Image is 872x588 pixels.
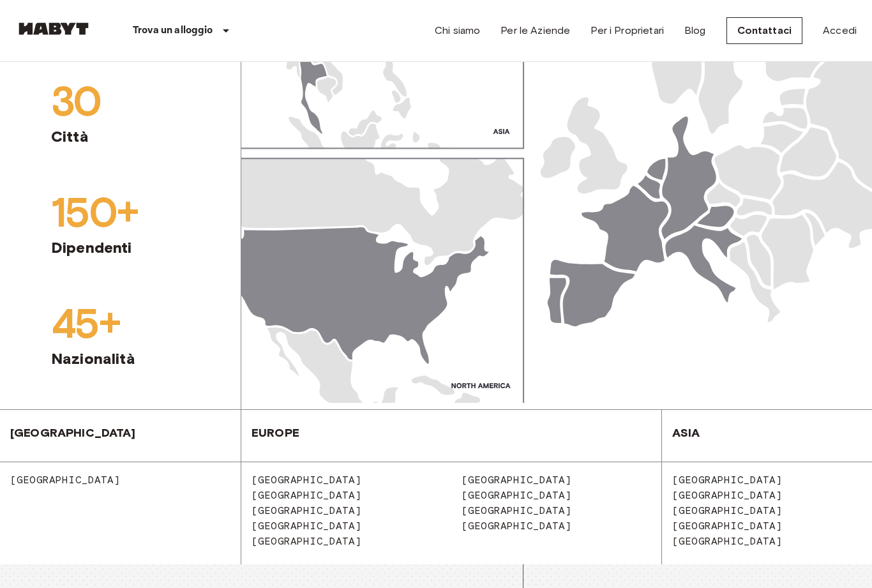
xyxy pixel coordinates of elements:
[451,474,572,486] span: [GEOGRAPHIC_DATA]
[241,504,362,516] span: [GEOGRAPHIC_DATA]
[241,474,362,486] span: [GEOGRAPHIC_DATA]
[241,535,362,547] span: [GEOGRAPHIC_DATA]
[133,23,213,38] p: Trova un alloggio
[51,76,190,127] span: 30
[51,127,190,146] span: Città
[51,349,190,368] span: Nazionalità
[662,504,783,516] span: [GEOGRAPHIC_DATA]
[823,23,857,38] a: Accedi
[662,520,783,532] span: [GEOGRAPHIC_DATA]
[662,426,700,440] span: Asia
[662,474,783,486] span: [GEOGRAPHIC_DATA]
[451,520,572,532] span: [GEOGRAPHIC_DATA]
[451,489,572,501] span: [GEOGRAPHIC_DATA]
[451,504,572,516] span: [GEOGRAPHIC_DATA]
[241,520,362,532] span: [GEOGRAPHIC_DATA]
[662,535,783,547] span: [GEOGRAPHIC_DATA]
[590,23,664,38] a: Per i Proprietari
[500,23,570,38] a: Per le Aziende
[726,17,803,44] a: Contattaci
[51,298,190,349] span: 45+
[51,187,190,238] span: 150+
[662,489,783,501] span: [GEOGRAPHIC_DATA]
[241,489,362,501] span: [GEOGRAPHIC_DATA]
[51,238,190,257] span: Dipendenti
[241,426,299,440] span: Europe
[435,23,480,38] a: Chi siamo
[15,22,92,35] img: Habyt
[684,23,706,38] a: Blog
